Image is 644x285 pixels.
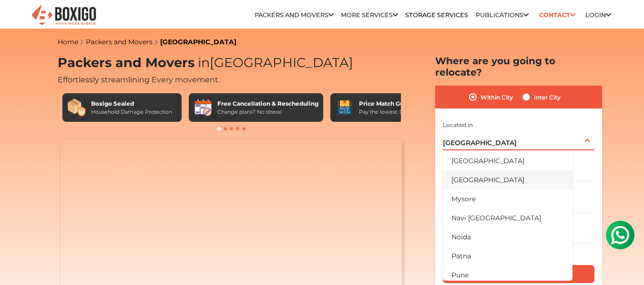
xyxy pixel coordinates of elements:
[91,108,172,116] div: Household Damage Protection
[476,11,529,19] a: Publications
[435,55,602,78] h2: Where are you going to relocate?
[443,121,473,129] label: Located in
[405,11,468,19] a: Storage Services
[198,55,210,70] span: in
[91,99,172,108] div: Boxigo Sealed
[359,99,431,108] div: Price Match Guarantee
[58,38,78,46] a: Home
[443,265,572,285] li: Pune
[359,108,431,116] div: Pay the lowest. Guaranteed!
[443,208,572,227] li: Navi [GEOGRAPHIC_DATA]
[31,4,97,27] img: Boxigo
[443,151,572,170] li: [GEOGRAPHIC_DATA]
[443,246,572,265] li: Patna
[536,8,578,22] a: Contact
[160,38,236,46] a: [GEOGRAPHIC_DATA]
[443,170,572,189] li: [GEOGRAPHIC_DATA]
[480,91,513,103] label: Within City
[534,91,561,103] label: Inter City
[58,55,406,71] h1: Packers and Movers
[67,98,86,117] img: Boxigo Sealed
[86,38,153,46] a: Packers and Movers
[255,11,334,19] a: Packers and Movers
[10,10,29,29] img: whatsapp-icon.svg
[194,55,353,70] span: [GEOGRAPHIC_DATA]
[335,98,354,117] img: Price Match Guarantee
[443,227,572,246] li: Noida
[585,11,611,19] a: Login
[217,108,318,116] div: Change plans? No stress!
[443,189,572,208] li: Mysore
[58,75,220,84] span: Effortlessly streamlining Every movement.
[217,99,318,108] div: Free Cancellation & Rescheduling
[194,98,213,117] img: Free Cancellation & Rescheduling
[341,11,398,19] a: More services
[443,138,517,147] span: [GEOGRAPHIC_DATA]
